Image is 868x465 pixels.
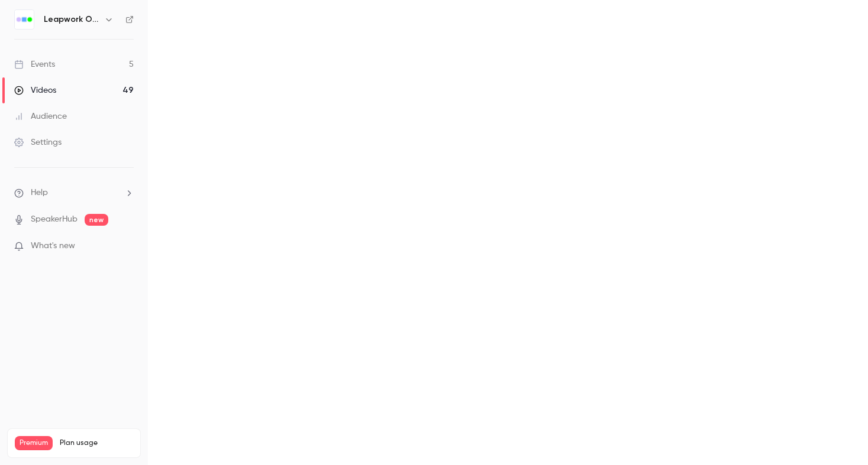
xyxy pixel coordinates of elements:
h6: Leapwork Online Event [44,14,99,25]
a: SpeakerHub [31,213,78,226]
span: What's new [31,240,75,252]
div: Audience [14,110,67,122]
div: Videos [14,84,56,96]
div: Events [14,58,55,70]
img: Leapwork Online Event [15,10,34,29]
span: Premium [15,436,53,450]
li: help-dropdown-opener [14,187,134,199]
div: Settings [14,136,62,148]
span: Plan usage [60,438,133,448]
span: Help [31,187,48,199]
iframe: Noticeable Trigger [120,241,134,252]
span: new [85,214,108,226]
